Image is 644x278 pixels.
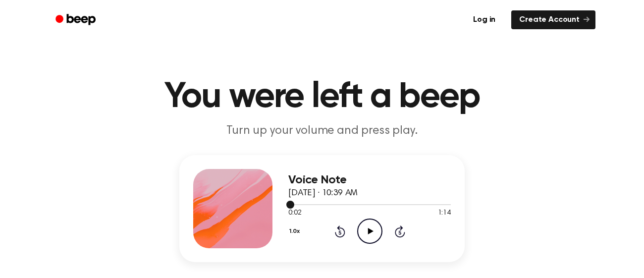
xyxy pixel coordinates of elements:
[288,189,358,198] span: [DATE] · 10:39 AM
[463,8,505,31] a: Log in
[288,223,303,240] button: 1.0x
[49,10,105,30] a: Beep
[132,123,512,139] p: Turn up your volume and press play.
[288,173,451,187] h3: Voice Note
[511,10,595,29] a: Create Account
[68,79,576,115] h1: You were left a beep
[438,208,451,219] span: 1:14
[288,208,301,219] span: 0:02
